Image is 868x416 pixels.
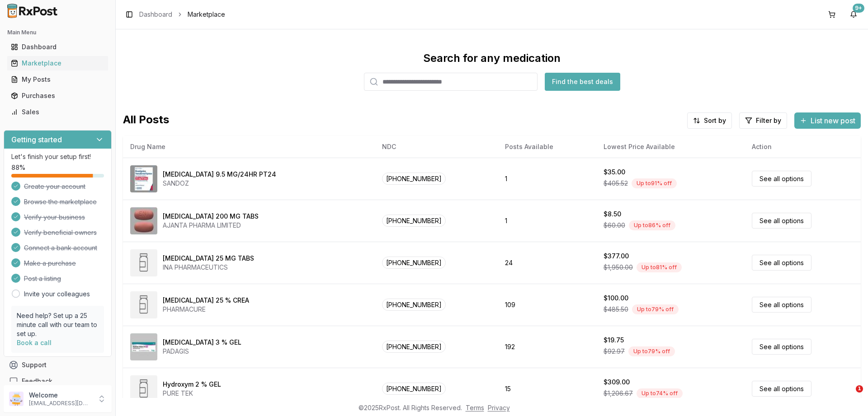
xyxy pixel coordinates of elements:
[130,333,157,360] img: Diclofenac Sodium 3 % GEL
[687,112,732,129] button: Sort by
[4,357,112,373] button: Support
[632,178,677,188] div: Up to 91 % off
[498,284,596,326] td: 109
[752,213,811,229] a: See all options
[163,221,259,230] div: AJANTA PHARMA LIMITED
[498,158,596,200] td: 1
[7,55,108,71] a: Marketplace
[382,173,446,185] span: [PHONE_NUMBER]
[382,383,446,395] span: [PHONE_NUMBER]
[756,116,781,125] span: Filter by
[163,254,254,263] div: [MEDICAL_DATA] 25 MG TABS
[11,108,104,117] div: Sales
[604,252,629,261] div: $377.00
[628,346,675,356] div: Up to 79 % off
[375,136,497,158] th: NDC
[498,326,596,368] td: 192
[752,339,811,355] a: See all options
[7,39,108,55] a: Dashboard
[4,4,61,18] img: RxPost Logo
[11,59,104,68] div: Marketplace
[604,336,624,345] div: $19.75
[382,215,446,227] span: [PHONE_NUMBER]
[466,404,484,411] a: Terms
[604,347,625,356] span: $92.97
[11,91,104,100] div: Purchases
[4,373,112,389] button: Feedback
[24,182,85,191] span: Create your account
[4,56,112,70] button: Marketplace
[545,73,620,91] button: Find the best deals
[604,294,628,303] div: $100.00
[604,378,630,387] div: $309.00
[853,4,864,13] div: 9+
[163,296,249,305] div: [MEDICAL_DATA] 25 % CREA
[745,136,861,158] th: Action
[123,136,375,158] th: Drug Name
[604,179,628,188] span: $405.52
[488,404,510,411] a: Privacy
[24,274,61,283] span: Post a listing
[498,200,596,242] td: 1
[604,210,621,219] div: $8.50
[24,290,90,299] a: Invite your colleagues
[163,380,221,389] div: Hydroxym 2 % GEL
[11,152,104,161] p: Let's finish your setup first!
[17,339,52,346] a: Book a call
[4,72,112,87] button: My Posts
[130,375,157,402] img: Hydroxym 2 % GEL
[752,255,811,271] a: See all options
[163,263,254,272] div: INA PHARMACEUTICS
[130,291,157,318] img: Methyl Salicylate 25 % CREA
[139,10,225,19] nav: breadcrumb
[498,136,596,158] th: Posts Available
[24,259,76,268] span: Make a purchase
[11,42,104,51] div: Dashboard
[498,242,596,284] td: 24
[837,385,859,407] iframe: Intercom live chat
[632,304,679,314] div: Up to 79 % off
[163,305,249,314] div: PHARMACURE
[604,221,625,230] span: $60.00
[739,112,787,129] button: Filter by
[604,168,625,177] div: $35.00
[752,297,811,313] a: See all options
[811,115,855,126] span: List new post
[382,257,446,269] span: [PHONE_NUMBER]
[130,249,157,276] img: Diclofenac Potassium 25 MG TABS
[163,347,241,356] div: PADAGIS
[11,75,104,84] div: My Posts
[24,197,97,206] span: Browse the marketplace
[596,136,745,158] th: Lowest Price Available
[7,29,108,36] h2: Main Menu
[637,262,682,272] div: Up to 81 % off
[4,89,112,103] button: Purchases
[163,179,276,188] div: SANDOZ
[794,112,861,129] button: List new post
[752,171,811,187] a: See all options
[17,311,99,338] p: Need help? Set up a 25 minute call with our team to set up.
[24,243,97,252] span: Connect a bank account
[4,40,112,54] button: Dashboard
[188,10,225,19] span: Marketplace
[22,377,52,386] span: Feedback
[24,228,97,237] span: Verify beneficial owners
[139,10,172,19] a: Dashboard
[856,385,863,393] span: 1
[423,51,561,65] div: Search for any medication
[9,392,24,406] img: User avatar
[637,388,683,398] div: Up to 74 % off
[7,71,108,88] a: My Posts
[24,213,85,222] span: Verify your business
[382,299,446,311] span: [PHONE_NUMBER]
[29,400,92,407] p: [EMAIL_ADDRESS][DOMAIN_NAME]
[846,7,861,22] button: 9+
[382,341,446,353] span: [PHONE_NUMBER]
[704,116,726,125] span: Sort by
[163,338,241,347] div: [MEDICAL_DATA] 3 % GEL
[794,117,861,126] a: List new post
[163,389,221,398] div: PURE TEK
[163,212,259,221] div: [MEDICAL_DATA] 200 MG TABS
[604,263,633,272] span: $1,950.00
[123,112,169,129] span: All Posts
